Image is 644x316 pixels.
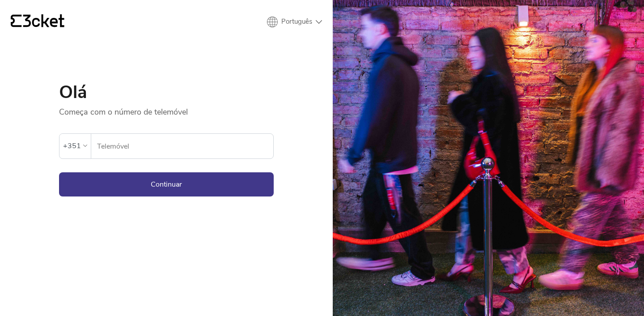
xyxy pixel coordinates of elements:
p: Começa com o número de telemóvel [59,101,274,117]
a: {' '} [11,14,64,30]
label: Telemóvel [91,134,273,159]
div: +351 [63,139,81,153]
input: Telemóvel [97,134,273,158]
h1: Olá [59,83,274,101]
g: {' '} [11,15,21,27]
button: Continuar [59,172,274,196]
